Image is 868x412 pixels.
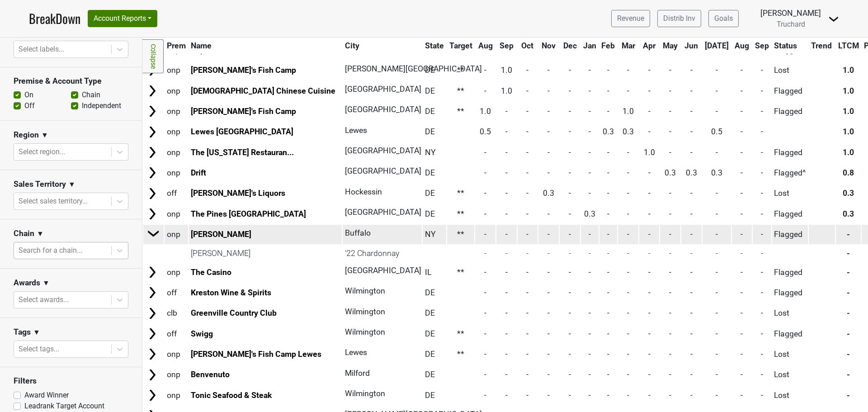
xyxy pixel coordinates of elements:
span: - [648,107,651,116]
a: Greenville Country Club [191,308,277,317]
span: - [690,230,693,239]
th: Apr: activate to sort column ascending [639,38,660,54]
td: Flagged^ [772,163,808,183]
span: - [690,209,693,218]
span: - [505,148,508,157]
a: [PERSON_NAME]'s Fish Camp [191,107,296,116]
span: Prem [167,41,186,50]
span: - [690,107,693,116]
th: Feb: activate to sort column ascending [599,38,618,54]
span: DE [425,66,435,75]
span: - [547,86,550,95]
span: - [690,148,693,157]
img: Arrow right [146,388,159,402]
span: 1.0 [501,86,512,95]
span: - [484,66,486,75]
span: - [589,66,591,75]
span: 1.0 [623,107,634,116]
span: [PERSON_NAME][GEOGRAPHIC_DATA] [345,64,482,73]
span: - [716,148,718,157]
span: - [741,86,743,95]
span: 0.3 [623,127,634,136]
td: - [475,245,495,261]
td: onp [165,81,188,100]
label: Award Winner [24,390,69,401]
a: [PERSON_NAME]'s Fish Camp Lewes [191,350,321,359]
span: - [589,86,591,95]
a: The Casino [191,268,231,277]
span: - [526,107,528,116]
span: - [505,209,508,218]
span: 1.0 [843,148,854,157]
span: - [761,168,763,177]
span: - [505,168,508,177]
span: Status [774,41,797,50]
span: - [627,148,629,157]
span: - [761,107,763,116]
label: Independent [82,100,121,111]
button: Account Reports [88,10,157,27]
span: - [648,168,651,177]
td: - [753,245,771,261]
span: - [505,127,508,136]
span: - [526,189,528,198]
span: - [569,230,571,239]
td: onp [165,204,188,223]
img: Arrow right [146,327,159,341]
td: Lost [772,184,808,203]
span: - [547,66,550,75]
img: Dropdown Menu [828,14,839,24]
span: - [547,45,550,54]
span: - [761,45,763,54]
span: Name [191,41,212,50]
th: Status: activate to sort column ascending [772,38,808,54]
span: - [607,148,609,157]
span: - [526,66,528,75]
span: [GEOGRAPHIC_DATA] [345,266,421,275]
span: - [716,66,718,75]
span: - [547,127,550,136]
a: Kreston Wine & Spirits [191,288,271,297]
span: ▼ [33,327,40,338]
td: Flagged [772,225,808,244]
span: - [569,189,571,198]
h3: Sales Territory [14,180,66,189]
span: [GEOGRAPHIC_DATA] [345,105,421,114]
span: - [627,66,629,75]
span: IL [425,268,431,277]
th: Prem: activate to sort column ascending [165,38,188,54]
a: Capers & Lemons Restau... [191,45,288,54]
span: - [669,45,671,54]
span: - [569,268,571,277]
span: - [569,66,571,75]
span: ▼ [42,278,50,289]
span: 1.0 [644,148,655,157]
span: - [690,86,693,95]
span: - [627,189,629,198]
td: Flagged [772,262,808,282]
td: - [732,245,752,261]
a: Distrib Inv [657,10,701,27]
span: - [690,127,693,136]
span: - [669,189,671,198]
th: Name: activate to sort column ascending [189,38,342,54]
td: Flagged [772,204,808,223]
span: - [484,230,486,239]
span: [GEOGRAPHIC_DATA] [345,146,421,155]
span: DE [425,168,435,177]
span: Truchard [777,20,805,28]
td: onp [165,163,188,183]
span: - [741,148,743,157]
td: onp [165,122,188,142]
span: - [526,209,528,218]
span: - [547,268,550,277]
span: - [589,230,591,239]
a: [PERSON_NAME]'s Liquors [191,189,285,198]
span: DE [425,107,435,116]
span: - [648,127,651,136]
th: Mar: activate to sort column ascending [618,38,638,54]
span: - [716,107,718,116]
span: - [669,230,671,239]
td: onp [165,262,188,282]
span: - [484,86,486,95]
